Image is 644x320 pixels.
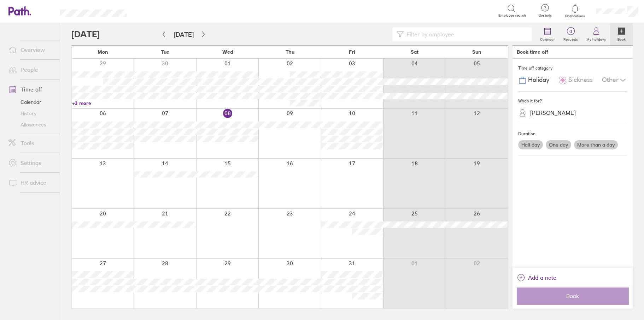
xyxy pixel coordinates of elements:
span: Holiday [528,76,549,84]
span: Add a note [528,272,556,283]
span: 0 [559,29,582,34]
a: Allowances [3,119,60,130]
a: Settings [3,156,60,170]
button: Book [517,288,628,304]
span: Book [522,293,623,299]
span: Wed [222,49,233,55]
a: Notifications [564,4,587,18]
div: Who's it for? [518,96,627,106]
label: Requests [559,35,582,42]
span: Get help [534,14,557,18]
span: Sat [411,49,418,55]
div: Search [146,7,164,14]
span: Tue [161,49,169,55]
label: Book [613,35,630,42]
label: One day [546,140,571,149]
input: Filter by employee [404,28,527,41]
a: History [3,108,60,119]
span: Fri [349,49,355,55]
a: Calendar [3,96,60,108]
button: Add a note [517,272,556,283]
span: Notifications [564,14,587,18]
div: Book time off [517,49,548,55]
div: Time off category [518,63,627,73]
a: Time off [3,82,60,96]
label: More than a day [574,140,618,149]
button: [DATE] [168,29,199,40]
a: Calendar [536,23,559,46]
a: HR advice [3,176,60,190]
a: Tools [3,136,60,150]
a: People [3,63,60,77]
a: +3 more [72,100,134,106]
a: My holidays [582,23,610,46]
div: Duration [518,129,627,139]
label: Half day [518,140,543,149]
span: Sun [472,49,481,55]
span: Employee search [498,13,526,18]
label: Calendar [536,35,559,42]
a: Overview [3,43,60,57]
span: Mon [98,49,108,55]
a: 0Requests [559,23,582,46]
div: Other [602,73,627,87]
span: Thu [285,49,294,55]
div: [PERSON_NAME] [530,109,576,116]
label: My holidays [582,35,610,42]
a: Book [610,23,633,46]
span: Sickness [568,76,593,84]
